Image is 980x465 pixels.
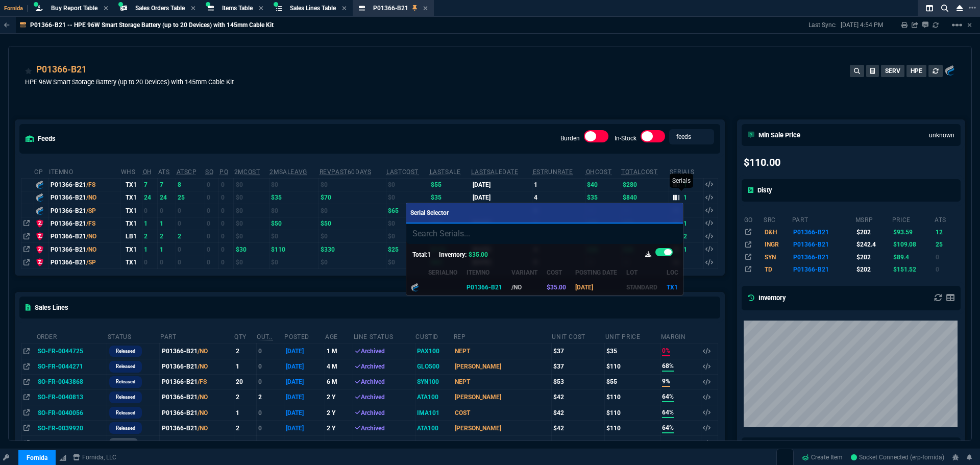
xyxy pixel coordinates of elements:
td: P01366-B21 [462,280,507,295]
th: Cost [542,265,571,280]
th: SerialNo [424,265,462,280]
td: TX1 [662,280,683,295]
th: Variant [507,265,542,280]
td: STANDARD [622,280,662,295]
span: Inventory: [439,251,467,258]
span: 1 [427,251,431,258]
span: $35.00 [469,251,488,258]
td: /NO [507,280,542,295]
th: Loc [662,265,683,280]
input: Search Serials... [406,224,683,244]
span: Serial Selector [410,209,449,216]
div: On-Hand Only [655,248,672,261]
td: $35.00 [542,280,571,295]
th: Posting Date [571,265,622,280]
th: Lot [622,265,662,280]
th: ItemNo [462,265,507,280]
td: [DATE] [571,280,622,295]
span: Total: [412,251,427,258]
